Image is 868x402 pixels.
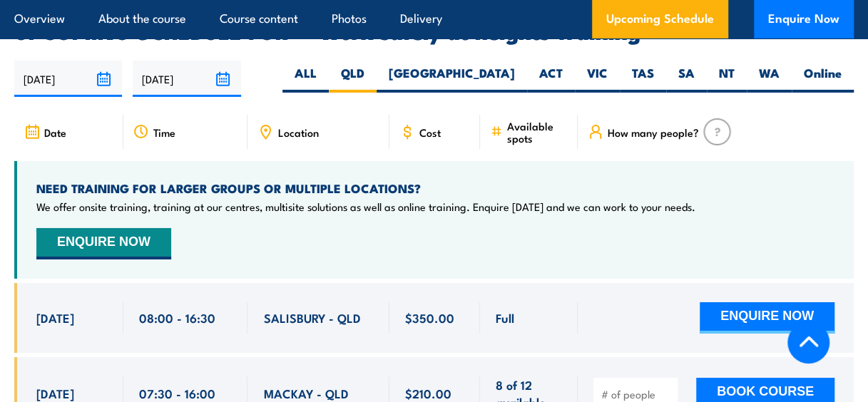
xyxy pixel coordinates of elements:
[792,65,854,93] label: Online
[14,21,854,40] h2: UPCOMING SCHEDULE FOR - "Work safely at heights Training"
[36,200,695,214] p: We offer onsite training, training at our centres, multisite solutions as well as online training...
[575,65,620,93] label: VIC
[601,387,673,401] input: # of people
[405,385,451,401] span: $210.00
[36,180,695,196] h4: NEED TRAINING FOR LARGER GROUPS OR MULTIPLE LOCATIONS?
[377,65,527,93] label: [GEOGRAPHIC_DATA]
[36,385,74,401] span: [DATE]
[139,309,215,326] span: 08:00 - 16:30
[507,120,568,144] span: Available spots
[36,309,74,326] span: [DATE]
[747,65,792,93] label: WA
[329,65,377,93] label: QLD
[36,228,171,259] button: ENQUIRE NOW
[44,126,66,138] span: Date
[700,302,834,334] button: ENQUIRE NOW
[263,309,360,326] span: SALISBURY - QLD
[608,126,699,138] span: How many people?
[153,126,175,138] span: Time
[527,65,575,93] label: ACT
[133,61,240,97] input: To date
[277,126,318,138] span: Location
[707,65,747,93] label: NT
[14,61,122,97] input: From date
[139,385,215,401] span: 07:30 - 16:00
[496,309,514,326] span: Full
[405,309,454,326] span: $350.00
[282,65,329,93] label: ALL
[263,385,348,401] span: MACKAY - QLD
[620,65,666,93] label: TAS
[419,126,441,138] span: Cost
[666,65,707,93] label: SA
